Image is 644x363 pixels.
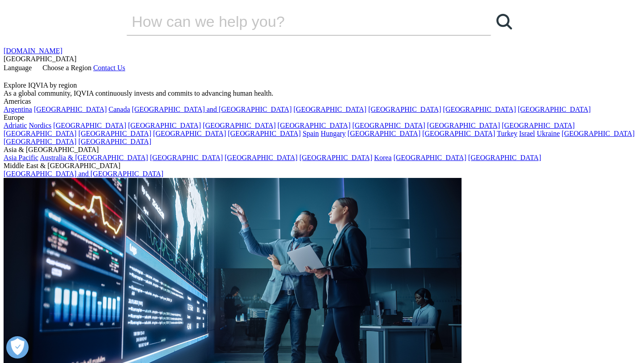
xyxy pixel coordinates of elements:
[4,162,640,170] div: Middle East & [GEOGRAPHIC_DATA]
[518,106,591,113] a: [GEOGRAPHIC_DATA]
[127,8,466,35] input: Zoeken
[128,122,201,129] a: [GEOGRAPHIC_DATA]
[443,106,516,113] a: [GEOGRAPHIC_DATA]
[468,154,541,161] a: [GEOGRAPHIC_DATA]
[150,154,223,161] a: [GEOGRAPHIC_DATA]
[4,170,163,177] a: [GEOGRAPHIC_DATA] and [GEOGRAPHIC_DATA]
[4,55,640,63] div: [GEOGRAPHIC_DATA]
[352,122,425,129] a: [GEOGRAPHIC_DATA]
[368,106,441,113] a: [GEOGRAPHIC_DATA]
[203,122,275,129] a: [GEOGRAPHIC_DATA]
[4,138,76,145] a: [GEOGRAPHIC_DATA]
[4,154,38,161] a: Asia Pacific
[374,154,392,161] a: Korea
[4,47,63,55] a: [DOMAIN_NAME]
[78,130,151,137] a: [GEOGRAPHIC_DATA]
[299,154,372,161] a: [GEOGRAPHIC_DATA]
[29,122,51,129] a: Nordics
[42,64,91,72] span: Choose a Region
[4,89,640,97] div: As a global community, IQVIA continuously invests and commits to advancing human health.
[491,8,518,35] a: Zoeken
[321,130,346,137] a: Hungary
[228,130,301,137] a: [GEOGRAPHIC_DATA]
[4,81,640,89] div: Explore IQVIA by region
[502,122,575,129] a: [GEOGRAPHIC_DATA]
[519,130,535,137] a: Israel
[34,106,107,113] a: [GEOGRAPHIC_DATA]
[303,130,319,137] a: Spain
[4,106,32,113] a: Argentina
[132,106,292,113] a: [GEOGRAPHIC_DATA] and [GEOGRAPHIC_DATA]
[109,106,130,113] a: Canada
[53,122,126,129] a: [GEOGRAPHIC_DATA]
[4,114,640,122] div: Europe
[497,130,517,137] a: Turkey
[537,130,560,137] a: Ukraine
[422,130,495,137] a: [GEOGRAPHIC_DATA]
[40,154,148,161] a: Australia & [GEOGRAPHIC_DATA]
[6,336,29,359] button: Voorkeuren openen
[153,130,226,137] a: [GEOGRAPHIC_DATA]
[562,130,635,137] a: [GEOGRAPHIC_DATA]
[4,122,27,129] a: Adriatic
[427,122,500,129] a: [GEOGRAPHIC_DATA]
[293,106,366,113] a: [GEOGRAPHIC_DATA]
[278,122,351,129] a: [GEOGRAPHIC_DATA]
[4,64,32,72] span: Language
[347,130,420,137] a: [GEOGRAPHIC_DATA]
[78,138,151,145] a: [GEOGRAPHIC_DATA]
[394,154,466,161] a: [GEOGRAPHIC_DATA]
[4,146,640,154] div: Asia & [GEOGRAPHIC_DATA]
[93,64,125,72] a: Contact Us
[496,14,512,30] svg: Search
[4,130,76,137] a: [GEOGRAPHIC_DATA]
[4,97,640,106] div: Americas
[225,154,297,161] a: [GEOGRAPHIC_DATA]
